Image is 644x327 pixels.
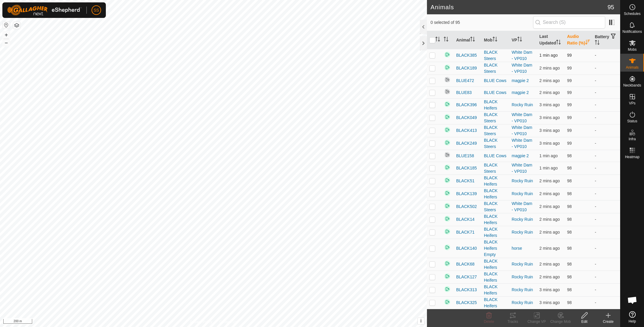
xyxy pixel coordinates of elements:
span: Infra [628,137,636,141]
div: Open chat [623,291,641,309]
a: White Dam - VP010 [512,201,532,212]
th: Last Updated [537,31,565,49]
div: BLACK Steers [484,49,507,62]
td: - [592,62,620,75]
span: 1 Oct 2025, 3:04 pm [539,102,560,107]
span: Animals [626,66,639,69]
span: 1 Oct 2025, 3:04 pm [539,191,560,196]
button: Map Layers [13,22,20,29]
span: BLACK413 [456,127,477,134]
span: 1 Oct 2025, 3:05 pm [539,166,558,170]
span: 0 selected of 95 [431,19,533,26]
span: 99 [567,128,572,133]
p-sorticon: Activate to sort [470,38,475,42]
input: Search (S) [533,16,605,29]
div: BLACK Heifers [484,213,507,226]
a: Privacy Policy [190,319,212,325]
span: 1 Oct 2025, 3:04 pm [539,230,560,235]
a: Rocky Ruin [512,191,533,196]
div: BLACK Heifers Empty [484,239,507,258]
span: BLACK71 [456,229,474,235]
div: BLACK Steers [484,62,507,75]
span: 98 [567,287,572,292]
img: returning off [444,76,451,83]
span: 98 [567,300,572,305]
span: BLACK189 [456,65,477,71]
div: Create [596,319,620,324]
span: 98 [567,166,572,170]
span: 99 [567,66,572,70]
td: - [592,283,620,296]
span: BLACK502 [456,203,477,210]
img: returning on [444,202,451,209]
p-sorticon: Activate to sort [556,41,561,45]
span: 98 [567,230,572,235]
button: – [3,39,10,46]
div: Edit [572,319,596,324]
td: - [592,271,620,283]
p-sorticon: Activate to sort [595,41,600,46]
span: 99 [567,78,572,83]
div: BLUE Cows [484,78,507,84]
td: - [592,162,620,175]
a: magpie 2 [512,90,529,95]
span: 1 Oct 2025, 3:04 pm [539,287,560,292]
span: Help [628,320,636,323]
a: Rocky Ruin [512,287,533,292]
img: returning on [444,64,451,71]
a: Rocky Ruin [512,274,533,279]
button: + [3,31,10,38]
p-sorticon: Activate to sort [444,38,448,42]
div: BLACK Heifers [484,284,507,296]
span: 1 Oct 2025, 3:03 pm [539,300,560,305]
td: - [592,296,620,309]
span: 1 Oct 2025, 3:04 pm [539,90,560,95]
span: BLACK185 [456,165,477,171]
img: returning on [444,101,451,108]
td: - [592,49,620,62]
td: - [592,213,620,226]
a: Rocky Ruin [512,102,533,107]
img: returning off [444,151,451,158]
span: 1 Oct 2025, 3:03 pm [539,128,560,133]
img: returning on [444,260,451,267]
span: BLUE158 [456,153,474,159]
div: BLACK Steers [484,124,507,137]
td: - [592,75,620,87]
span: BLACK049 [456,115,477,121]
a: Help [620,309,644,326]
span: 98 [567,274,572,279]
img: returning on [444,51,451,58]
a: Rocky Ruin [512,300,533,305]
a: Rocky Ruin [512,217,533,222]
span: 99 [567,102,572,107]
img: returning on [444,113,451,121]
span: BLACK139 [456,191,477,197]
td: - [592,150,620,162]
img: returning on [444,228,451,235]
th: Mob [482,31,509,49]
span: Notifications [623,30,642,33]
div: BLACK Heifers [484,297,507,309]
span: 99 [567,53,572,58]
span: Neckbands [623,84,641,87]
a: White Dam - VP010 [512,112,532,123]
span: 98 [567,204,572,209]
div: BLACK Steers [484,200,507,213]
img: returning on [444,177,451,184]
img: returning off [444,88,451,95]
img: returning on [444,244,451,251]
a: White Dam - VP010 [512,50,532,61]
div: BLACK Heifers [484,99,507,111]
span: 1 Oct 2025, 3:05 pm [539,53,558,58]
span: BLACK313 [456,287,477,293]
span: 98 [567,153,572,158]
td: - [592,124,620,137]
td: - [592,137,620,150]
p-sorticon: Activate to sort [517,38,522,42]
a: White Dam - VP010 [512,125,532,136]
td: - [592,258,620,271]
td: - [592,239,620,258]
div: BLACK Heifers [484,226,507,239]
span: BLACK396 [456,102,477,108]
